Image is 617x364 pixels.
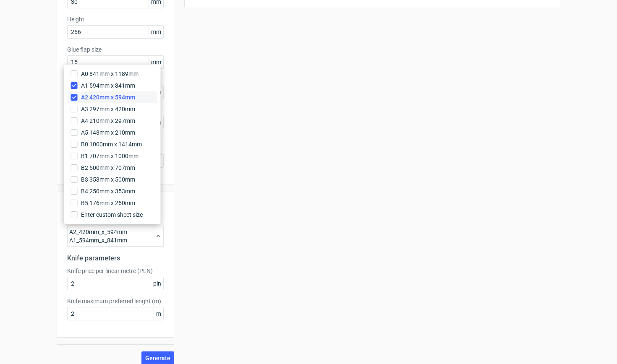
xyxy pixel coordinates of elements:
[154,307,163,320] span: m
[81,70,139,78] span: A0 841mm x 1189mm
[81,164,135,172] span: B2 500mm x 707mm
[81,81,135,90] span: A1 594mm x 841mm
[81,187,135,195] span: B4 250mm x 353mm
[151,277,163,290] span: pln
[81,211,143,219] span: Enter custom sheet size
[81,199,135,207] span: B5 176mm x 250mm
[67,253,164,263] h2: Knife parameters
[81,175,135,184] span: B3 353mm x 500mm
[81,140,142,148] span: B0 1000mm x 1414mm
[67,267,164,275] label: Knife price per linear metre (PLN)
[145,355,170,361] span: Generate
[149,56,163,68] span: mm
[67,226,164,247] div: A2_420mm_x_594mm A1_594mm_x_841mm
[67,15,164,23] label: Height
[81,93,135,101] span: A2 420mm x 594mm
[81,128,135,137] span: A5 148mm x 210mm
[81,105,135,113] span: A3 297mm x 420mm
[81,117,135,125] span: A4 210mm x 297mm
[149,26,163,38] span: mm
[67,45,164,54] label: Glue flap size
[67,297,164,305] label: Knife maximum preferred lenght (m)
[81,152,139,160] span: B1 707mm x 1000mm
